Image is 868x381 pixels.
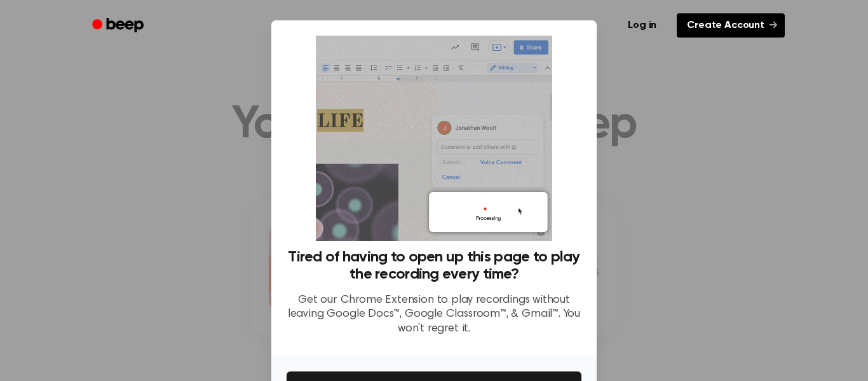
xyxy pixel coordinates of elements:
a: Log in [615,11,669,40]
a: Create Account [677,13,785,38]
a: Beep [83,13,155,38]
img: Beep extension in action [316,36,552,241]
p: Get our Chrome Extension to play recordings without leaving Google Docs™, Google Classroom™, & Gm... [287,293,581,336]
h3: Tired of having to open up this page to play the recording every time? [287,249,581,283]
